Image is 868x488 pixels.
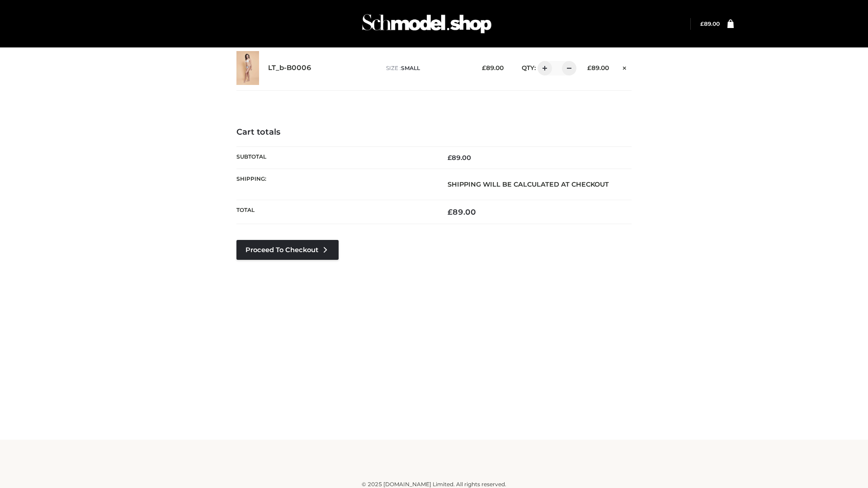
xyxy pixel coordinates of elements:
[236,127,632,137] h4: Cart totals
[401,65,420,71] span: SMALL
[618,61,632,73] a: Remove this item
[448,180,609,188] strong: Shipping will be calculated at checkout
[448,154,471,162] bdi: 89.00
[236,169,434,200] th: Shipping:
[513,61,573,75] div: QTY:
[386,64,468,72] p: size :
[482,64,504,71] bdi: 89.00
[587,64,609,71] bdi: 89.00
[700,20,720,27] a: £89.00
[448,207,476,216] bdi: 89.00
[236,146,434,169] th: Subtotal
[236,240,339,260] a: Proceed to Checkout
[700,20,704,27] span: £
[268,64,311,72] a: LT_b-B0006
[700,20,720,27] bdi: 89.00
[448,207,453,216] span: £
[587,64,591,71] span: £
[236,200,434,224] th: Total
[236,51,259,85] img: LT_b-B0006 - SMALL
[448,154,452,162] span: £
[482,64,486,71] span: £
[359,6,495,42] img: Schmodel Admin 964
